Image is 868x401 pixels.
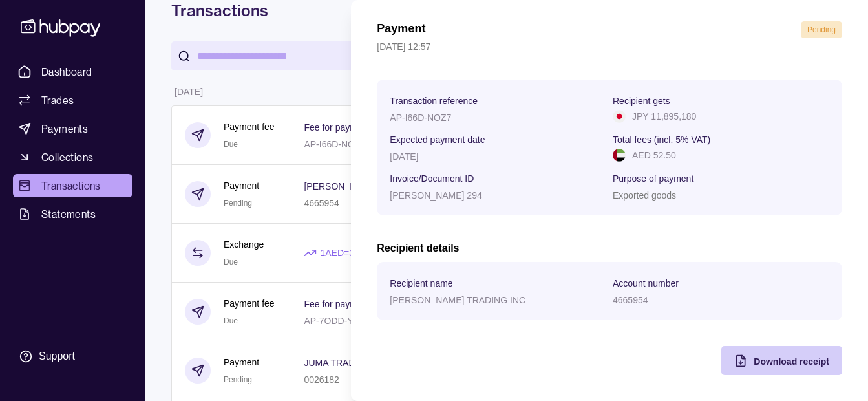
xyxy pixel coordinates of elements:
span: Download receipt [754,356,829,367]
p: Recipient name [390,278,452,288]
h1: Payment [377,21,425,38]
p: Total fees (incl. 5% VAT) [613,135,710,145]
span: Pending [807,25,836,34]
p: Transaction reference [390,96,478,106]
p: Recipient gets [613,96,670,106]
p: [DATE] 12:57 [377,39,842,54]
p: Exported goods [613,190,676,200]
p: Purpose of payment [613,173,693,184]
p: AED 52.50 [632,148,676,162]
p: Account number [613,278,679,288]
p: AP-I66D-NOZ7 [390,113,451,123]
img: jp [613,110,626,123]
p: Expected payment date [390,135,485,145]
p: [PERSON_NAME] 294 [390,190,482,200]
p: [DATE] [390,151,418,162]
h2: Recipient details [377,241,842,255]
p: [PERSON_NAME] TRADING INC [390,295,525,305]
p: Invoice/Document ID [390,173,474,184]
button: Download receipt [721,346,842,375]
p: JPY 11,895,180 [632,109,696,124]
img: ae [613,149,626,162]
p: 4665954 [613,295,648,305]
